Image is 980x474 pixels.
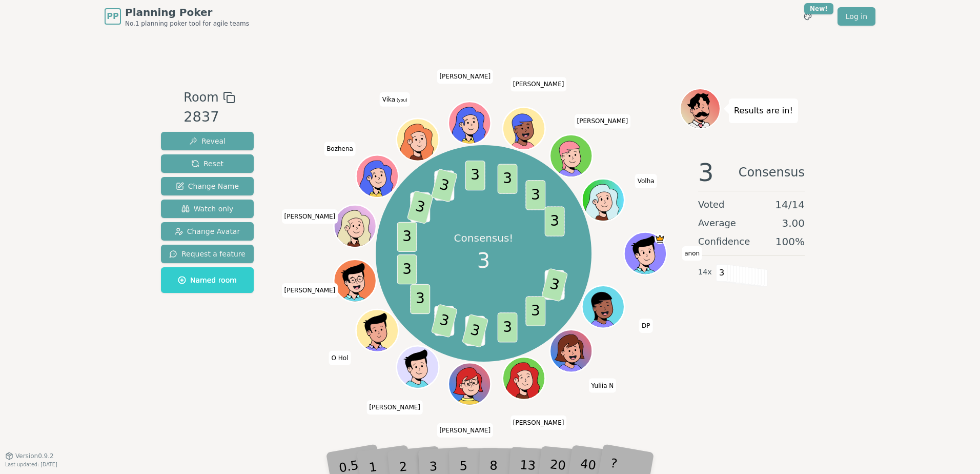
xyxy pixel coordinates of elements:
span: Click to change your name [575,114,631,128]
span: 3 [411,284,431,314]
button: Click to change your avatar [398,120,438,160]
span: Click to change your name [282,209,338,224]
span: Version 0.9.2 [15,452,54,460]
span: 14 / 14 [775,197,805,212]
span: Watch only [181,204,234,214]
button: Change Name [161,177,254,195]
span: Click to change your name [282,283,338,298]
button: Change Avatar [161,222,254,241]
span: 3 [698,160,714,185]
span: 3 [397,254,417,284]
span: 3 [541,268,568,302]
a: Log in [838,7,875,26]
span: Click to change your name [329,351,351,365]
div: 2837 [183,107,235,128]
span: Average [698,216,736,230]
span: PP [107,10,118,23]
span: 14 x [698,267,712,278]
span: Change Name [176,181,239,191]
span: Click to change your name [682,246,702,261]
span: 3 [498,313,518,343]
p: Results are in! [734,104,793,118]
span: 3 [498,164,518,194]
span: 3 [465,161,485,190]
span: 3 [545,207,565,236]
span: 3.00 [782,216,805,230]
button: Request a feature [161,245,254,263]
span: Click to change your name [437,423,493,438]
span: 3 [397,222,417,252]
p: Consensus! [454,231,514,245]
span: Click to change your name [324,142,356,156]
span: Click to change your name [639,319,652,333]
span: Click to change your name [437,69,493,84]
span: Click to change your name [366,400,423,414]
span: Click to change your name [511,416,567,430]
span: Reset [191,159,223,169]
a: PPPlanning PokerNo.1 planning poker tool for agile teams [105,5,249,28]
span: Change Avatar [175,226,240,236]
span: 3 [431,304,458,338]
button: Named room [161,267,254,293]
span: Click to change your name [380,92,410,107]
span: No.1 planning poker tool for agile teams [125,19,249,28]
span: 3 [462,314,489,348]
span: Room [183,88,218,107]
span: (you) [395,98,407,103]
span: Click to change your name [511,77,567,91]
span: Consensus [739,160,805,185]
span: anon is the host [655,233,666,244]
span: Voted [698,197,725,212]
span: Last updated: [DATE] [5,462,57,467]
span: Request a feature [169,249,246,259]
span: 100 % [775,234,805,249]
span: Planning Poker [125,5,249,19]
button: Reveal [161,132,254,150]
span: 3 [431,169,458,203]
button: Reset [161,154,254,173]
span: 3 [716,264,728,282]
span: Confidence [698,234,750,249]
span: Click to change your name [635,174,657,188]
span: 3 [477,245,490,276]
div: New! [804,3,833,14]
span: 3 [526,181,546,210]
button: New! [799,7,817,26]
button: Version0.9.2 [5,452,54,460]
span: Click to change your name [589,379,617,393]
button: Watch only [161,200,254,218]
span: 3 [526,297,546,326]
span: Reveal [189,136,226,146]
span: Named room [178,275,237,285]
span: 3 [407,190,434,224]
